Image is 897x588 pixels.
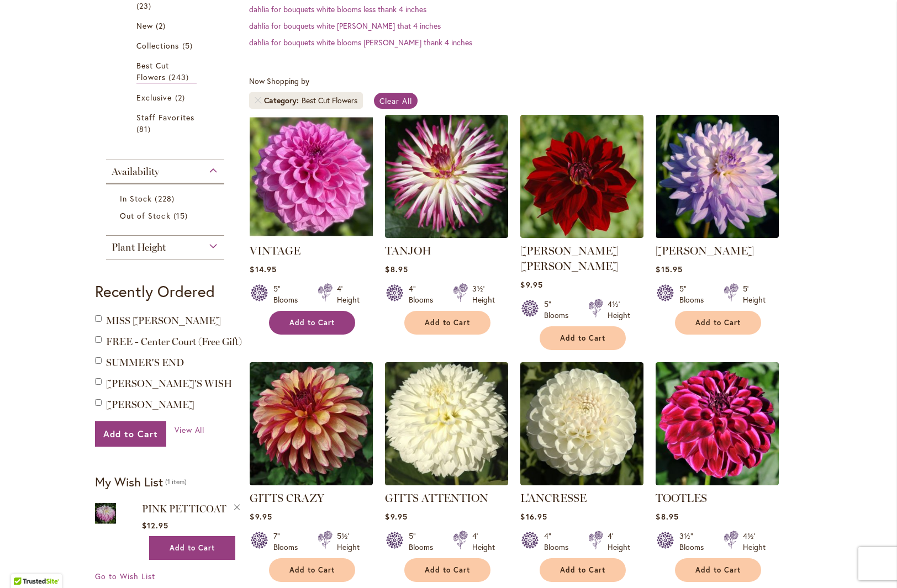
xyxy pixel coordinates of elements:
[425,565,470,575] span: Add to Cart
[560,333,605,343] span: Add to Cart
[250,230,373,240] a: VINTAGE
[136,60,197,83] a: Best Cut Flowers
[743,531,766,553] div: 4½' Height
[120,210,213,221] a: Out of Stock 15
[302,95,357,106] div: Best Cut Flowers
[520,477,643,488] a: L'ANCRESSE
[743,283,766,305] div: 5' Height
[136,123,154,135] span: 81
[250,511,272,522] span: $9.95
[136,60,169,82] span: Best Cut Flowers
[608,531,630,553] div: 4' Height
[249,76,309,86] span: Now Shopping by
[404,311,490,335] button: Add to Cart
[695,565,741,575] span: Add to Cart
[95,421,166,447] button: Add to Cart
[337,531,360,553] div: 5½' Height
[95,501,116,526] img: Pink Petticoat
[136,40,180,51] span: Collections
[409,283,440,305] div: 4" Blooms
[106,336,242,348] span: FREE - Center Court (Free Gift)
[560,565,605,575] span: Add to Cart
[679,531,710,553] div: 3½" Blooms
[269,311,355,335] button: Add to Cart
[425,318,470,327] span: Add to Cart
[675,558,761,582] button: Add to Cart
[656,264,682,274] span: $15.95
[656,491,707,505] a: TOOTLES
[136,112,194,123] span: Staff Favorites
[656,477,779,488] a: Tootles
[95,474,163,490] strong: My Wish List
[106,315,221,327] a: MISS [PERSON_NAME]
[385,511,407,522] span: $9.95
[273,283,304,305] div: 5" Blooms
[103,428,158,439] span: Add to Cart
[136,20,197,31] a: New
[656,511,678,522] span: $8.95
[289,318,335,327] span: Add to Cart
[540,558,626,582] button: Add to Cart
[250,264,276,274] span: $14.95
[149,536,235,560] button: Add to Cart
[250,244,300,257] a: VINTAGE
[165,478,187,486] span: 1 item
[250,491,324,505] a: GITTS CRAZY
[136,20,153,31] span: New
[656,244,754,257] a: [PERSON_NAME]
[250,115,373,238] img: VINTAGE
[175,425,205,436] a: View All
[170,543,215,553] span: Add to Cart
[155,193,177,204] span: 228
[385,115,508,238] img: TANJOH
[95,571,155,582] a: Go to Wish List
[656,230,779,240] a: JORDAN NICOLE
[679,283,710,305] div: 5" Blooms
[250,477,373,488] a: Gitts Crazy
[249,20,441,31] a: dahlia for bouquets white [PERSON_NAME] that 4 inches
[379,96,412,106] span: Clear All
[175,92,188,103] span: 2
[385,491,488,505] a: GITTS ATTENTION
[173,210,191,221] span: 15
[142,503,226,515] a: PINK PETTICOAT
[656,115,779,238] img: JORDAN NICOLE
[249,37,472,47] a: dahlia for bouquets white blooms [PERSON_NAME] thank 4 inches
[675,311,761,335] button: Add to Cart
[95,501,116,528] a: Pink Petticoat
[385,264,408,274] span: $8.95
[472,531,495,553] div: 4' Height
[249,4,426,14] a: dahlia for bouquets white blooms less thank 4 inches
[250,362,373,485] img: Gitts Crazy
[289,565,335,575] span: Add to Cart
[385,477,508,488] a: GITTS ATTENTION
[273,531,304,553] div: 7" Blooms
[106,378,232,390] a: [PERSON_NAME]'S WISH
[385,244,431,257] a: TANJOH
[695,318,741,327] span: Add to Cart
[540,326,626,350] button: Add to Cart
[520,511,547,522] span: $16.95
[264,95,302,106] span: Category
[520,230,643,240] a: DEBORA RENAE
[106,399,194,411] span: [PERSON_NAME]
[656,362,779,485] img: Tootles
[136,92,172,103] span: Exclusive
[385,362,508,485] img: GITTS ATTENTION
[608,299,630,321] div: 4½' Height
[404,558,490,582] button: Add to Cart
[520,491,587,505] a: L'ANCRESSE
[136,92,197,103] a: Exclusive
[255,97,261,104] a: Remove Category Best Cut Flowers
[544,299,575,321] div: 5" Blooms
[120,193,152,204] span: In Stock
[168,71,191,83] span: 243
[106,357,184,369] a: SUMMER'S END
[142,520,168,531] span: $12.95
[544,531,575,553] div: 4" Blooms
[182,40,196,51] span: 5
